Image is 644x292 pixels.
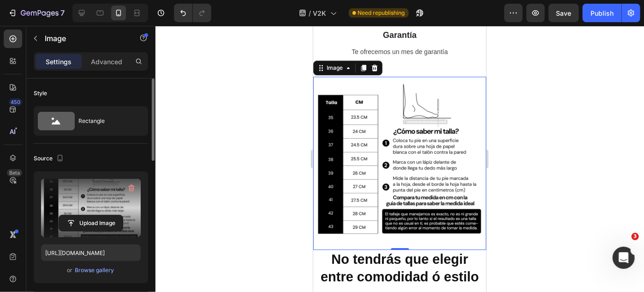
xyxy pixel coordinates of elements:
span: Need republishing [358,9,405,17]
p: Advanced [91,57,122,67]
button: Save [549,4,579,22]
span: 3 [632,233,639,240]
button: Publish [583,4,621,22]
button: 7 [4,4,69,22]
button: Upload Image [59,215,123,231]
div: 450 [9,98,22,106]
iframe: Intercom live chat [613,247,635,269]
span: or [67,265,73,276]
p: 7 [60,7,65,18]
button: Browse gallery [75,266,115,275]
span: V2K [313,8,327,18]
div: Publish [590,8,614,18]
input: https://example.com/image.jpg [41,244,141,261]
div: Browse gallery [75,266,114,274]
iframe: Design area [313,26,486,292]
div: Beta [7,169,22,176]
p: Image [45,33,123,44]
div: Rectangle [78,110,135,132]
span: / [309,8,311,18]
div: Source [34,152,66,165]
p: Settings [46,57,72,67]
div: Undo/Redo [174,4,211,22]
span: Save [556,9,572,17]
div: Style [34,89,47,97]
